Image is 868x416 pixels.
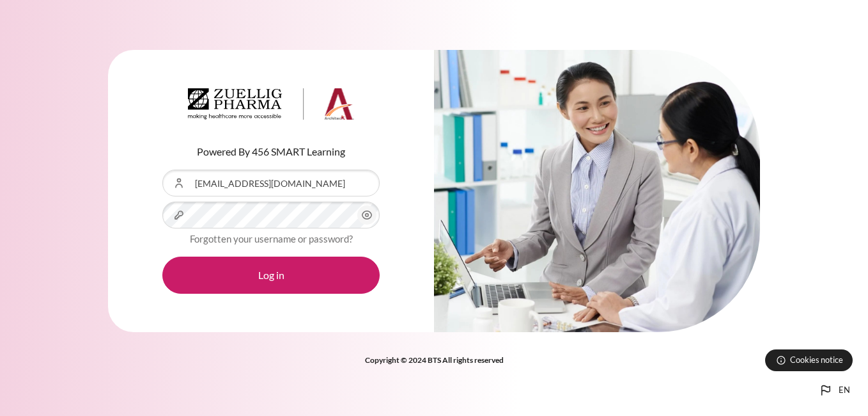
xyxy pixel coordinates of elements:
button: Languages [813,378,855,403]
a: Architeck [188,88,354,125]
span: en [839,384,850,397]
span: Cookies notice [790,354,843,366]
p: Powered By 456 SMART Learning [162,144,380,159]
strong: Copyright © 2024 BTS All rights reserved [365,355,504,365]
img: Architeck [188,88,354,120]
button: Log in [162,257,380,294]
button: Cookies notice [765,349,853,371]
a: Forgotten your username or password? [190,233,353,244]
input: Username or Email Address [162,170,380,196]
